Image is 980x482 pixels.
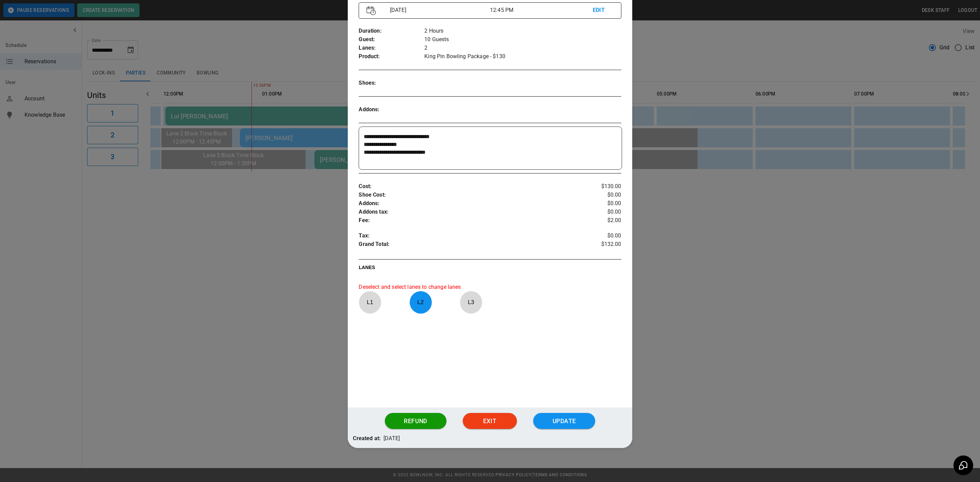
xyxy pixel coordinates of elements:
[460,294,482,310] p: L 3
[424,35,621,44] p: 10 Guests
[359,232,577,240] p: Tax :
[409,294,432,310] p: L 2
[577,182,621,191] p: $130.00
[359,199,577,208] p: Addons :
[577,232,621,240] p: $0.00
[359,27,424,35] p: Duration :
[577,191,621,199] p: $0.00
[359,264,621,273] p: LANES
[359,105,424,114] p: Addons :
[359,182,577,191] p: Cost :
[359,240,577,250] p: Grand Total :
[353,434,381,443] p: Created at:
[359,208,577,216] p: Addons tax :
[359,79,424,87] p: Shoes :
[463,413,517,429] button: Exit
[359,191,577,199] p: Shoe Cost :
[577,208,621,216] p: $0.00
[359,216,577,225] p: Fee :
[424,52,621,61] p: King Pin Bowling Package - $130
[577,199,621,208] p: $0.00
[385,413,446,429] button: Refund
[490,6,593,14] p: 12:45 PM
[533,413,595,429] button: Update
[387,6,490,14] p: [DATE]
[359,283,621,291] p: Deselect and select lanes to change lanes
[424,27,621,35] p: 2 Hours
[359,52,424,61] p: Product :
[383,434,400,443] p: [DATE]
[359,35,424,44] p: Guest :
[359,44,424,52] p: Lanes :
[366,6,376,15] img: Vector
[424,44,621,52] p: 2
[359,294,381,310] p: L 1
[577,240,621,250] p: $132.00
[577,216,621,225] p: $2.00
[593,6,613,15] p: EDIT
